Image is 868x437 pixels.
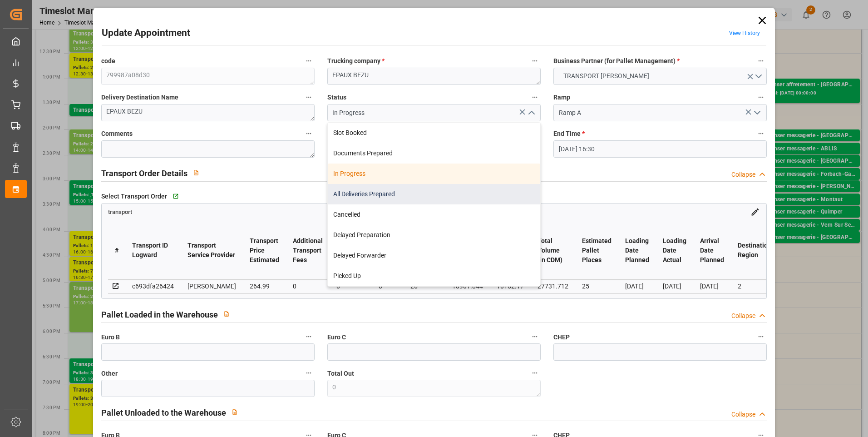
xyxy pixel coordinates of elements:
span: Trucking company [327,56,385,66]
h2: Transport Order Details [101,167,187,179]
span: Delivery Destination Name [101,93,178,102]
span: Comments [101,129,133,139]
h2: Pallet Loaded in the Warehouse [101,308,218,321]
th: Transport Price Estimated [243,221,286,280]
button: close menu [524,106,538,120]
div: 264.99 [250,281,279,292]
button: View description [187,164,205,181]
button: View description [226,403,243,421]
button: End Time * [755,128,767,139]
a: transport [108,208,132,215]
textarea: EPAUX BEZU [327,68,541,85]
input: DD-MM-YYYY HH:MM [553,140,767,158]
textarea: EPAUX BEZU [101,104,315,121]
button: Ramp [755,91,767,103]
div: Collapse [731,410,755,419]
button: Euro C [529,331,541,343]
button: Status [529,91,541,103]
button: Delivery Destination Name [303,91,315,103]
span: code [101,56,115,66]
div: Delayed Preparation [328,225,540,245]
div: Collapse [731,170,755,179]
input: Type to search/select [327,104,541,121]
div: c693dfa26424 [132,281,174,292]
h2: Update Appointment [102,26,190,40]
input: Type to search/select [553,104,767,121]
span: CHEP [553,333,570,342]
textarea: 0 [327,380,541,397]
button: open menu [553,68,767,85]
div: [DATE] [663,281,686,292]
button: open menu [750,106,764,120]
div: 25 [582,281,612,292]
div: [DATE] [625,281,649,292]
span: Status [327,93,346,102]
textarea: 799987a08d30 [101,68,315,85]
a: View History [729,30,760,36]
div: Collapse [731,311,755,321]
div: Picked Up [328,266,540,286]
th: # [108,221,125,280]
div: [DATE] [700,281,724,292]
th: Additional Transport Fees [286,221,330,280]
button: Euro B [303,331,315,343]
span: Business Partner (for Pallet Management) [553,56,680,66]
button: code [303,55,315,67]
span: Euro B [101,333,120,342]
div: Slot Booked [328,123,540,143]
th: Total Volume (in CDM) [531,221,575,280]
span: TRANSPORT [PERSON_NAME] [559,71,654,81]
span: Other [101,369,118,378]
th: Estimated Pallet Places [575,221,618,280]
button: View description [218,305,235,323]
div: 0 [293,281,323,292]
div: In Progress [328,164,540,184]
button: Business Partner (for Pallet Management) * [755,55,767,67]
div: 27731.712 [538,281,568,292]
span: transport [108,209,132,215]
span: Euro C [327,333,346,342]
div: 2 [738,281,771,292]
div: All Deliveries Prepared [328,184,540,204]
th: Transport ID Logward [125,221,181,280]
span: Select Transport Order [101,192,167,201]
th: Arrival Date Planned [693,221,731,280]
div: [PERSON_NAME] [187,281,236,292]
button: Total Out [529,367,541,379]
th: Loading Date Planned [618,221,656,280]
h2: Pallet Unloaded to the Warehouse [101,407,226,419]
th: Transport Service Provider [181,221,243,280]
span: Ramp [553,93,570,102]
div: Cancelled [328,204,540,225]
button: Other [303,367,315,379]
th: Destination Region [731,221,778,280]
span: Total Out [327,369,354,378]
div: Documents Prepared [328,143,540,164]
button: CHEP [755,331,767,343]
div: Delayed Forwarder [328,245,540,266]
button: Comments [303,128,315,139]
th: Loading Date Actual [656,221,693,280]
span: End Time [553,129,585,139]
button: Trucking company * [529,55,541,67]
